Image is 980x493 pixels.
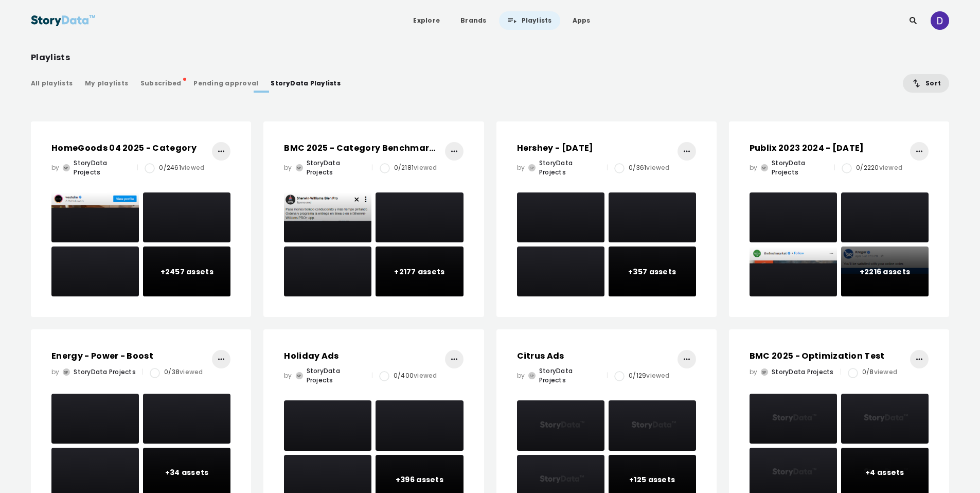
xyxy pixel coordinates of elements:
[284,371,292,380] span: by
[517,371,525,380] span: by
[307,366,365,385] div: StoryData Projects
[371,163,373,172] span: |
[164,367,180,377] span: 0/38
[394,163,414,172] span: 0/2181
[74,367,135,377] div: StoryData Projects
[394,371,414,380] span: 0/400
[284,350,339,362] span: Holiday Ads
[762,167,767,170] span: SP
[284,142,437,154] span: BMC 2025 - Category Benchmarks
[772,159,828,177] div: StoryData Projects
[762,372,767,375] span: SP
[607,163,608,172] span: |
[297,167,301,170] span: SP
[834,163,835,172] span: |
[31,51,949,64] div: Playlists
[860,266,910,277] span: +2216 assets
[51,163,59,172] span: by
[564,11,599,30] a: Apps
[628,266,676,277] span: +357 assets
[284,366,437,385] div: viewed
[750,159,902,177] div: viewed
[161,266,213,277] span: +2457 assets
[750,163,757,172] span: by
[862,367,874,377] span: 0/8
[517,159,670,177] div: viewed
[629,163,646,172] span: 0/361
[517,142,594,154] span: Hershey - [DATE]
[51,367,59,376] span: by
[499,11,560,30] a: Playlists
[65,167,69,170] span: SP
[394,266,444,277] span: +2177 assets
[772,367,833,377] div: StoryData Projects
[31,78,73,89] div: All playlists
[396,474,443,485] span: +396 assets
[539,366,600,385] div: StoryData Projects
[159,163,181,172] span: 0/2461
[750,142,864,154] span: Publix 2023 2024 - [DATE]
[903,74,949,93] button: Sort
[85,78,128,89] div: My playlists
[865,467,904,478] span: +4 assets
[193,78,258,89] div: Pending approval
[750,366,897,378] div: viewed
[284,159,437,177] div: viewed
[530,375,534,378] span: SP
[931,11,949,30] img: ACg8ocKzwPDiA-G5ZA1Mflw8LOlJAqwuiocHy5HQ8yAWPW50gy9RiA=s96-c
[840,367,842,377] span: |
[925,78,941,89] span: Sort
[65,372,69,375] span: SP
[539,159,600,177] div: StoryData Projects
[31,11,96,30] img: StoryData Logo
[517,366,670,385] div: viewed
[284,163,292,172] span: by
[307,159,366,177] div: StoryData Projects
[452,11,494,30] a: Brands
[607,371,608,380] span: |
[517,350,564,362] span: Citrus Ads
[140,78,181,89] div: Subscribed
[51,350,153,362] span: Energy - Power - Boost
[165,467,209,478] span: +34 assets
[856,163,879,172] span: 0/2220
[371,371,373,380] span: |
[530,167,534,170] span: SP
[629,371,646,380] span: 0/129
[142,367,144,377] span: |
[750,367,757,376] span: by
[405,11,448,30] a: Explore
[629,474,675,485] span: +125 assets
[517,163,525,172] span: by
[51,159,204,177] div: viewed
[750,350,885,362] span: BMC 2025 - Optimization Test
[74,159,131,177] div: StoryData Projects
[137,163,138,172] span: |
[51,366,203,378] div: viewed
[51,142,197,154] span: HomeGoods 04 2025 - Category
[297,375,301,378] span: SP
[271,78,341,89] div: StoryData Playlists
